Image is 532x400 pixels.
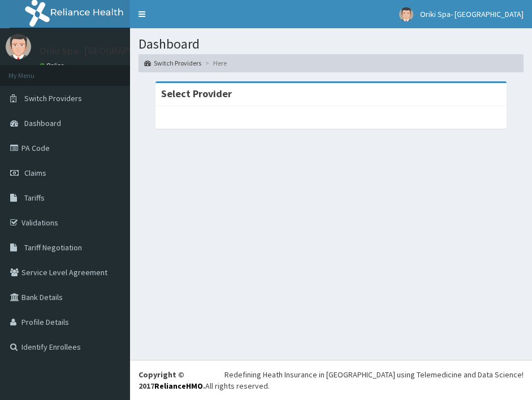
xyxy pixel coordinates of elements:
span: Oriki Spa- [GEOGRAPHIC_DATA] [420,9,524,19]
h1: Dashboard [139,37,524,51]
a: Switch Providers [144,58,201,68]
div: Redefining Heath Insurance in [GEOGRAPHIC_DATA] using Telemedicine and Data Science! [224,369,524,380]
strong: Copyright © 2017 . [139,369,205,391]
img: User Image [6,34,31,59]
span: Switch Providers [24,93,82,103]
strong: Select Provider [161,87,232,100]
li: Here [202,58,227,68]
span: Claims [24,168,46,178]
p: Oriki Spa- [GEOGRAPHIC_DATA] [40,46,177,56]
span: Dashboard [24,118,61,128]
a: RelianceHMO [154,381,203,391]
span: Tariff Negotiation [24,242,82,253]
img: User Image [399,7,413,21]
footer: All rights reserved. [130,360,532,400]
span: Tariffs [24,193,45,203]
a: Online [40,62,67,69]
